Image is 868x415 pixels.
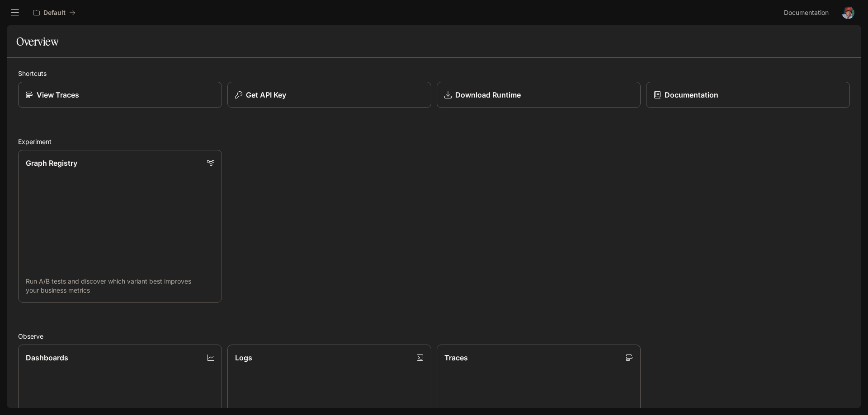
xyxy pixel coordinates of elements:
button: open drawer [7,5,23,21]
a: Documentation [646,82,850,108]
p: View Traces [37,89,79,100]
p: Get API Key [246,89,286,100]
p: Traces [444,352,468,363]
p: Download Runtime [455,89,521,100]
p: Documentation [665,89,718,100]
span: Documentation [784,7,829,19]
button: All workspaces [29,4,80,22]
h2: Observe [18,331,850,341]
a: View Traces [18,82,222,108]
img: User avatar [842,6,854,19]
a: Graph RegistryRun A/B tests and discover which variant best improves your business metrics [18,150,222,303]
button: Get API Key [227,82,431,108]
button: User avatar [839,4,857,22]
p: Logs [235,352,252,363]
p: Default [43,9,66,17]
p: Graph Registry [26,158,77,168]
a: Download Runtime [437,82,641,108]
h2: Experiment [18,137,850,146]
p: Dashboards [26,352,68,363]
h1: Overview [16,33,58,51]
a: Documentation [780,4,835,22]
h2: Shortcuts [18,69,850,78]
p: Run A/B tests and discover which variant best improves your business metrics [26,277,214,295]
